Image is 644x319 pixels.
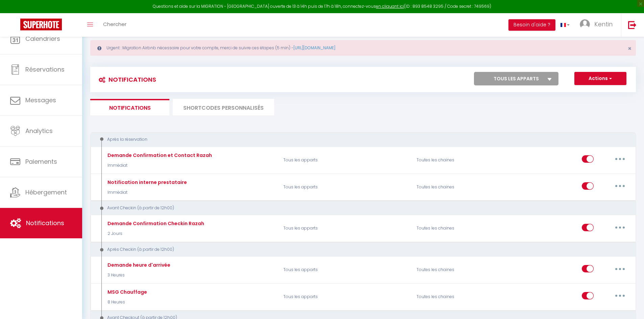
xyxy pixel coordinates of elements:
[574,72,626,85] button: Actions
[106,299,147,305] p: 8 Heures
[97,136,619,143] div: Après la réservation
[106,152,212,159] div: Demande Confirmation et Contact Razah
[279,260,412,280] p: Tous les apparts
[103,21,126,28] span: Chercher
[25,96,56,104] span: Messages
[412,150,501,170] div: Toutes les chaines
[106,288,147,296] div: MSG Chauffage
[25,65,65,74] span: Réservations
[90,99,169,115] li: Notifications
[575,13,621,37] a: ... Kentin
[90,40,636,56] div: Urgent : Migration Airbnb nécessaire pour votre compte, merci de suivre ces étapes (5 min) -
[106,162,212,169] p: Immédiat
[279,177,412,197] p: Tous les apparts
[279,287,412,307] p: Tous les apparts
[279,219,412,238] p: Tous les apparts
[106,261,170,269] div: Demande heure d'arrivée
[20,19,62,30] img: Super Booking
[25,34,60,43] span: Calendriers
[279,150,412,170] p: Tous les apparts
[580,19,590,29] img: ...
[106,179,187,186] div: Notification interne prestataire
[508,19,555,31] button: Besoin d'aide ?
[412,177,501,197] div: Toutes les chaines
[628,21,637,29] img: logout
[98,13,132,37] a: Chercher
[106,220,204,227] div: Demande Confirmation Checkin Razah
[173,99,274,115] li: SHORTCODES PERSONNALISÉS
[293,45,335,51] a: [URL][DOMAIN_NAME]
[25,127,53,135] span: Analytics
[26,219,64,227] span: Notifications
[628,44,631,53] span: ×
[106,189,187,196] p: Immédiat
[412,219,501,238] div: Toutes les chaines
[106,272,170,278] p: 3 Heures
[412,287,501,307] div: Toutes les chaines
[97,205,619,211] div: Avant Checkin (à partir de 12h00)
[95,72,156,87] h3: Notifications
[106,231,204,237] p: 2 Jours
[594,20,613,28] span: Kentin
[376,3,404,9] a: en cliquant ici
[628,46,631,52] button: Close
[616,291,644,319] iframe: LiveChat chat widget
[412,260,501,280] div: Toutes les chaines
[25,188,67,196] span: Hébergement
[97,246,619,253] div: Après Checkin (à partir de 12h00)
[25,157,57,166] span: Paiements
